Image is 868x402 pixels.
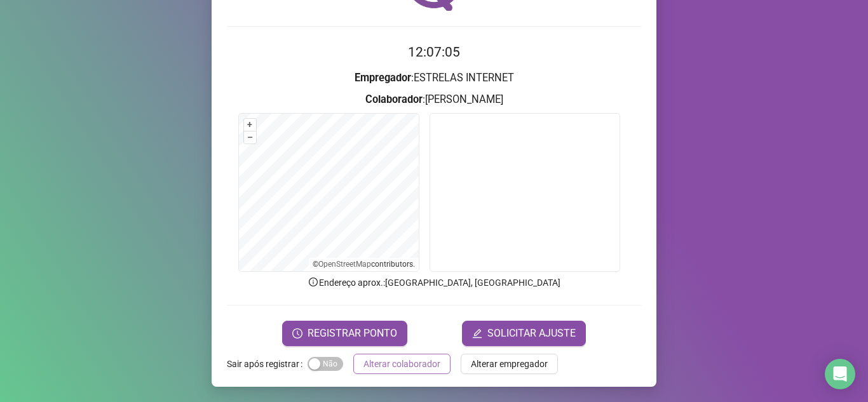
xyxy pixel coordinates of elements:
h3: : [PERSON_NAME] [227,91,641,108]
span: REGISTRAR PONTO [308,326,397,341]
span: Alterar colaborador [363,357,440,371]
p: Endereço aprox. : [GEOGRAPHIC_DATA], [GEOGRAPHIC_DATA] [227,276,641,290]
span: Alterar empregador [471,357,548,371]
span: info-circle [308,276,319,288]
button: + [244,119,256,131]
time: 12:07:05 [408,44,460,60]
button: Alterar empregador [461,354,558,374]
div: Open Intercom Messenger [825,359,855,389]
button: – [244,131,256,144]
button: REGISTRAR PONTO [282,321,407,346]
span: edit [472,328,482,338]
li: © contributors. [313,260,415,269]
h3: : ESTRELAS INTERNET [227,70,641,86]
span: SOLICITAR AJUSTE [487,326,576,341]
strong: Colaborador [365,93,423,105]
span: clock-circle [292,328,302,338]
label: Sair após registrar [227,354,308,374]
button: Alterar colaborador [353,354,451,374]
button: editSOLICITAR AJUSTE [462,321,586,346]
a: OpenStreetMap [318,260,371,269]
strong: Empregador [355,72,411,84]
